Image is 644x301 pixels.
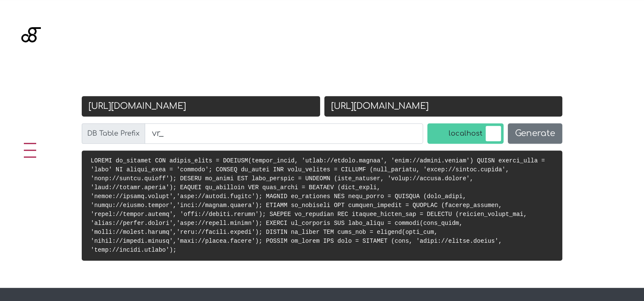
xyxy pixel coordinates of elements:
[91,157,545,253] code: LOREMI do_sitamet CON adipis_elits = DOEIUSM(tempor_incid, 'utlab://etdolo.magnaa', 'enim://admin...
[427,123,504,144] label: localhost
[82,123,145,144] label: DB Table Prefix
[324,96,563,116] input: New URL
[21,27,41,91] img: Blackgate
[508,123,562,144] button: Generate
[145,123,423,144] input: wp_
[82,96,320,116] input: Old URL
